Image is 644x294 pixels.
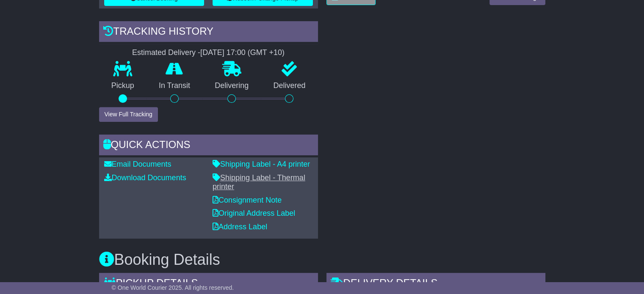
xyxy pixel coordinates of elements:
[200,48,285,58] div: [DATE] 17:00 (GMT +10)
[99,48,318,58] div: Estimated Delivery -
[261,81,318,91] p: Delivered
[213,160,310,168] a: Shipping Label - A4 printer
[213,196,282,204] a: Consignment Note
[99,21,318,44] div: Tracking history
[99,107,158,122] button: View Full Tracking
[213,223,267,231] a: Address Label
[99,251,545,268] h3: Booking Details
[213,173,305,191] a: Shipping Label - Thermal printer
[146,81,202,91] p: In Transit
[202,81,261,91] p: Delivering
[99,135,318,157] div: Quick Actions
[112,284,234,291] span: © One World Courier 2025. All rights reserved.
[104,173,186,182] a: Download Documents
[99,81,146,91] p: Pickup
[213,209,295,217] a: Original Address Label
[104,160,171,168] a: Email Documents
